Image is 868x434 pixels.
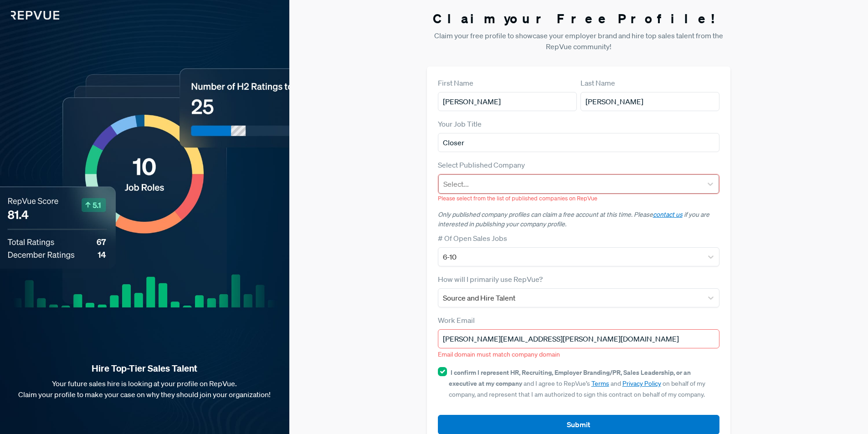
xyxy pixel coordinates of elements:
input: Last Name [580,92,719,111]
p: Only published company profiles can claim a free account at this time. Please if you are interest... [438,210,720,229]
span: Email domain must match company domain [438,350,560,358]
input: Email [438,329,720,348]
strong: Hire Top-Tier Sales Talent [15,363,275,374]
a: Terms [591,379,609,388]
h3: Claim your Free Profile! [427,11,731,26]
label: First Name [438,77,473,88]
label: Select Published Company [438,159,525,170]
label: # Of Open Sales Jobs [438,233,507,244]
label: How will I primarily use RepVue? [438,274,543,285]
input: Title [438,133,720,152]
strong: I confirm I represent HR, Recruiting, Employer Branding/PR, Sales Leadership, or an executive at ... [449,368,691,388]
p: Your future sales hire is looking at your profile on RepVue. Claim your profile to make your case... [15,378,275,400]
p: Please select from the list of published companies on RepVue [438,194,720,203]
a: Privacy Policy [622,379,661,388]
label: Your Job Title [438,118,482,129]
p: Claim your free profile to showcase your employer brand and hire top sales talent from the RepVue... [427,30,731,52]
a: contact us [653,210,683,219]
label: Work Email [438,315,475,326]
input: First Name [438,92,577,111]
span: and I agree to RepVue’s and on behalf of my company, and represent that I am authorized to sign t... [449,368,705,398]
label: Last Name [580,77,615,88]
